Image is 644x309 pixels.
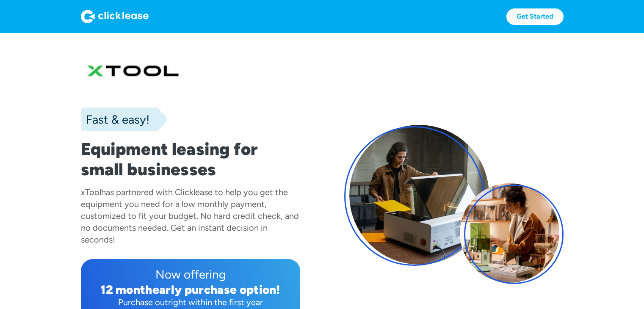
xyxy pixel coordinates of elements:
[81,139,300,179] h1: Equipment leasing for small businesses
[81,187,101,197] div: xTool
[100,282,152,297] div: 12 month
[152,282,280,297] div: early purchase option!
[81,187,299,245] div: has partnered with Clicklease to help you get the equipment you need for a low monthly payment, c...
[88,266,293,283] div: Now offering
[81,111,149,128] div: Fast & easy!
[506,8,564,25] a: Get Started
[88,296,293,308] div: Purchase outright within the first year
[81,10,149,23] img: Logo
